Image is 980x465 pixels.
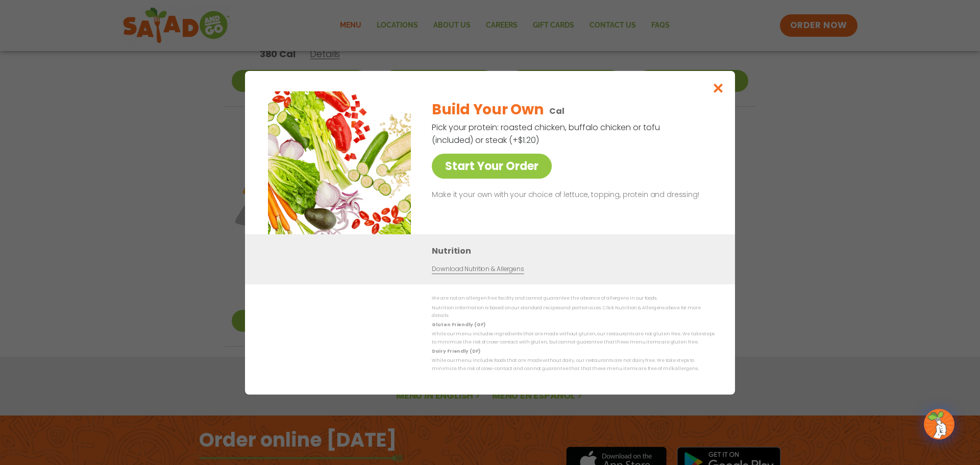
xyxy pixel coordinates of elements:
strong: Dairy Friendly (DF) [432,348,480,354]
img: Featured product photo for Build Your Own [268,91,411,234]
h3: Nutrition [432,244,720,257]
a: Start Your Order [432,154,552,179]
a: Download Nutrition & Allergens [432,264,524,274]
img: wpChatIcon [925,410,953,438]
p: Nutrition information is based on our standard recipes and portion sizes. Click Nutrition & Aller... [432,304,715,320]
p: While our menu includes foods that are made without dairy, our restaurants are not dairy free. We... [432,357,715,373]
p: We are not an allergen free facility and cannot guarantee the absence of allergens in our foods. [432,295,715,302]
button: Close modal [702,71,735,105]
h2: Build Your Own [432,99,543,120]
p: While our menu includes ingredients that are made without gluten, our restaurants are not gluten ... [432,330,715,346]
p: Make it your own with your choice of lettuce, topping, protein and dressing! [432,189,710,201]
p: Cal [549,105,565,117]
p: Pick your protein: roasted chicken, buffalo chicken or tofu (included) or steak (+$1.20) [432,121,661,146]
strong: Gluten Friendly (GF) [432,322,485,328]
